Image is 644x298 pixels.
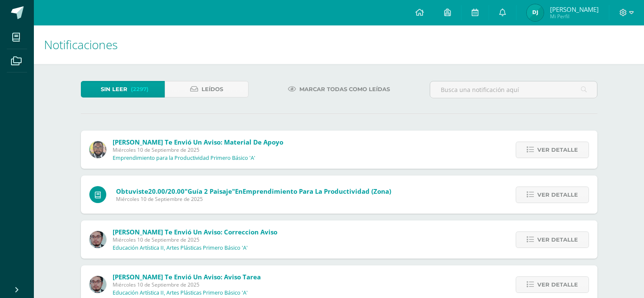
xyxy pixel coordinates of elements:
[89,276,106,293] img: 5fac68162d5e1b6fbd390a6ac50e103d.png
[113,273,261,281] span: [PERSON_NAME] te envió un aviso: Aviso tarea
[527,4,544,21] img: b044e79a7f1fd466af47bccfdf929656.png
[116,187,391,195] span: Obtuviste en
[537,277,578,292] span: Ver detalle
[202,81,223,97] span: Leídos
[113,281,261,288] span: Miércoles 10 de Septiembre de 2025
[81,81,165,97] a: Sin leer(2297)
[537,187,578,203] span: Ver detalle
[299,81,390,97] span: Marcar todas como leídas
[44,36,118,53] span: Notificaciones
[113,138,283,146] span: [PERSON_NAME] te envió un aviso: Material de apoyo
[537,232,578,248] span: Ver detalle
[277,81,401,97] a: Marcar todas como leídas
[116,195,391,203] span: Miércoles 10 de Septiembre de 2025
[243,187,391,195] span: Emprendimiento para la Productividad (Zona)
[101,81,127,97] span: Sin leer
[430,81,597,98] input: Busca una notificación aquí
[185,187,235,195] span: "Guía 2 Paisaje"
[89,231,106,248] img: 5fac68162d5e1b6fbd390a6ac50e103d.png
[550,5,599,14] span: [PERSON_NAME]
[113,236,277,243] span: Miércoles 10 de Septiembre de 2025
[89,141,106,158] img: 712781701cd376c1a616437b5c60ae46.png
[113,155,255,162] p: Emprendimiento para la Productividad Primero Básico 'A'
[131,81,149,97] span: (2297)
[165,81,249,97] a: Leídos
[113,146,283,153] span: Miércoles 10 de Septiembre de 2025
[113,245,248,251] p: Educación Artística II, Artes Plásticas Primero Básico 'A'
[550,13,599,20] span: Mi Perfil
[148,187,185,195] span: 20.00/20.00
[113,290,248,296] p: Educación Artística II, Artes Plásticas Primero Básico 'A'
[113,228,277,236] span: [PERSON_NAME] te envió un aviso: Correccion Aviso
[537,142,578,158] span: Ver detalle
